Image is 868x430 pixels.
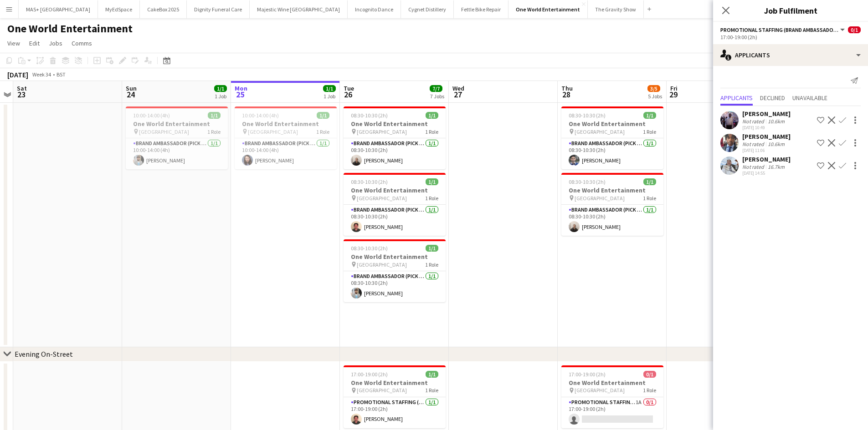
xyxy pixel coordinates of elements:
[720,34,861,40] div: 17:00-19:00 (2h)
[187,0,250,18] button: Dignity Funeral Care
[430,93,444,100] div: 7 Jobs
[126,106,228,169] app-job-card: 10:00-14:00 (4h)1/1One World Entertainment [GEOGRAPHIC_DATA]1 RoleBrand Ambassador (Pick up)1/110...
[561,397,663,428] app-card-role: Promotional Staffing (Brand Ambassadors)1A0/117:00-19:00 (2h)
[7,70,28,79] div: [DATE]
[357,387,407,394] span: [GEOGRAPHIC_DATA]
[452,84,464,92] span: Wed
[575,387,625,394] span: [GEOGRAPHIC_DATA]
[720,26,839,33] span: Promotional Staffing (Brand Ambassadors)
[30,71,53,78] span: Week 34
[569,112,606,119] span: 08:30-10:30 (2h)
[766,118,786,125] div: 10.6km
[575,128,625,135] span: [GEOGRAPHIC_DATA]
[561,365,663,428] app-job-card: 17:00-19:00 (2h)0/1One World Entertainment [GEOGRAPHIC_DATA]1 RolePromotional Staffing (Brand Amb...
[344,138,446,169] app-card-role: Brand Ambassador (Pick up)1/108:30-10:30 (2h)[PERSON_NAME]
[56,71,66,78] div: BST
[569,371,606,378] span: 17:00-19:00 (2h)
[68,37,96,49] a: Comms
[242,112,279,119] span: 10:00-14:00 (4h)
[323,85,336,92] span: 1/1
[344,253,446,261] h3: One World Entertainment
[7,39,20,47] span: View
[426,178,438,185] span: 1/1
[588,0,644,18] button: The Gravity Show
[344,106,446,169] app-job-card: 08:30-10:30 (2h)1/1One World Entertainment [GEOGRAPHIC_DATA]1 RoleBrand Ambassador (Pick up)1/108...
[207,128,221,135] span: 1 Role
[561,138,663,169] app-card-role: Brand Ambassador (Pick up)1/108:30-10:30 (2h)[PERSON_NAME]
[351,178,388,185] span: 08:30-10:30 (2h)
[742,141,766,147] div: Not rated
[643,387,656,394] span: 1 Role
[713,5,868,16] h3: Job Fulfilment
[426,371,438,378] span: 1/1
[561,205,663,236] app-card-role: Brand Ambassador (Pick up)1/108:30-10:30 (2h)[PERSON_NAME]
[508,0,588,18] button: One World Entertainment
[561,84,573,92] span: Thu
[426,245,438,252] span: 1/1
[342,89,354,100] span: 26
[233,89,247,100] span: 25
[344,239,446,302] app-job-card: 08:30-10:30 (2h)1/1One World Entertainment [GEOGRAPHIC_DATA]1 RoleBrand Ambassador (Pick up)1/108...
[792,95,827,101] span: Unavailable
[126,138,228,169] app-card-role: Brand Ambassador (Pick up)1/110:00-14:00 (4h)[PERSON_NAME]
[126,84,137,92] span: Sun
[126,120,228,128] h3: One World Entertainment
[250,0,348,18] button: Majestic Wine [GEOGRAPHIC_DATA]
[643,112,656,119] span: 1/1
[324,93,335,100] div: 1 Job
[425,128,438,135] span: 1 Role
[720,26,846,33] button: Promotional Staffing (Brand Ambassadors)
[425,387,438,394] span: 1 Role
[643,178,656,185] span: 1/1
[766,141,786,147] div: 10.6km
[140,0,187,18] button: CakeBox 2025
[317,112,329,119] span: 1/1
[713,44,868,66] div: Applicants
[648,93,662,100] div: 5 Jobs
[235,106,337,169] div: 10:00-14:00 (4h)1/1One World Entertainment [GEOGRAPHIC_DATA]1 RoleBrand Ambassador (Pick up)1/110...
[344,205,446,236] app-card-role: Brand Ambassador (Pick up)1/108:30-10:30 (2h)[PERSON_NAME]
[357,261,407,268] span: [GEOGRAPHIC_DATA]
[235,84,247,92] span: Mon
[643,128,656,135] span: 1 Role
[348,0,401,18] button: Incognito Dance
[561,120,663,128] h3: One World Entertainment
[742,163,766,170] div: Not rated
[17,84,27,92] span: Sat
[344,173,446,236] app-job-card: 08:30-10:30 (2h)1/1One World Entertainment [GEOGRAPHIC_DATA]1 RoleBrand Ambassador (Pick up)1/108...
[214,85,227,92] span: 1/1
[742,118,766,125] div: Not rated
[425,261,438,268] span: 1 Role
[760,95,785,101] span: Declined
[19,0,98,18] button: MAS+ [GEOGRAPHIC_DATA]
[575,195,625,202] span: [GEOGRAPHIC_DATA]
[742,110,791,118] div: [PERSON_NAME]
[124,89,137,100] span: 24
[561,186,663,194] h3: One World Entertainment
[344,365,446,428] app-job-card: 17:00-19:00 (2h)1/1One World Entertainment [GEOGRAPHIC_DATA]1 RolePromotional Staffing (Brand Amb...
[561,106,663,169] app-job-card: 08:30-10:30 (2h)1/1One World Entertainment [GEOGRAPHIC_DATA]1 RoleBrand Ambassador (Pick up)1/108...
[569,178,606,185] span: 08:30-10:30 (2h)
[561,379,663,387] h3: One World Entertainment
[670,84,678,92] span: Fri
[669,89,678,100] span: 29
[451,89,464,100] span: 27
[430,85,442,92] span: 7/7
[98,0,140,18] button: MyEdSpace
[15,89,27,100] span: 23
[720,95,753,101] span: Applicants
[742,147,791,153] div: [DATE] 11:06
[344,120,446,128] h3: One World Entertainment
[133,112,170,119] span: 10:00-14:00 (4h)
[248,128,298,135] span: [GEOGRAPHIC_DATA]
[351,371,388,378] span: 17:00-19:00 (2h)
[742,125,791,131] div: [DATE] 10:49
[647,85,660,92] span: 3/5
[561,173,663,236] app-job-card: 08:30-10:30 (2h)1/1One World Entertainment [GEOGRAPHIC_DATA]1 RoleBrand Ambassador (Pick up)1/108...
[45,37,66,49] a: Jobs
